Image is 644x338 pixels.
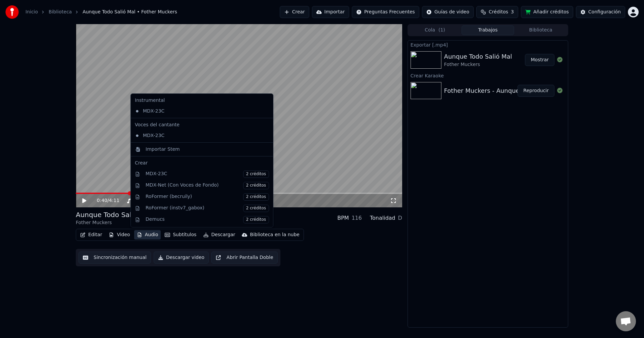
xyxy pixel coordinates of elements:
button: Biblioteca [514,25,567,35]
button: Preguntas Frecuentes [352,6,419,18]
div: Fother Muckers [444,61,512,68]
button: Subtítulos [162,230,199,240]
span: 2 créditos [243,205,269,212]
div: Instrumental [132,95,272,106]
button: Añadir créditos [521,6,573,18]
button: Guías de video [422,6,474,18]
div: RoFormer (instv7_gabox) [146,205,269,212]
div: MDX-23C [132,106,262,117]
button: Sincronización manual [78,252,151,264]
button: Editar [77,230,105,240]
div: MDX-23C [132,130,262,141]
div: / [97,197,113,204]
div: Tonalidad [370,214,395,222]
button: Importar [312,6,349,18]
button: Crear [280,6,309,18]
span: 2 créditos [243,182,269,189]
img: youka [5,5,19,19]
button: Trabajos [462,25,515,35]
button: Descargar [201,230,238,240]
div: Fother Muckers [76,219,151,226]
span: 0:40 [97,197,107,204]
span: Aunque Todo Salió Mal • Fother Muckers [83,9,177,15]
span: 2 créditos [243,193,269,201]
div: BPM [337,214,349,222]
div: D [398,214,402,222]
div: Configuración [588,9,621,15]
div: Biblioteca en la nube [250,231,300,238]
button: Configuración [576,6,625,18]
span: 2 créditos [243,216,269,223]
div: Aunque Todo Salió Mal [444,52,512,61]
button: Créditos3 [476,6,518,18]
div: Importar Stem [146,146,180,153]
div: Crear [135,160,269,166]
div: RoFormer (becruily) [146,193,269,201]
button: Reproducir [518,85,554,97]
div: Crear Karaoke [408,71,568,79]
div: MDX-Net (Con Voces de Fondo) [146,182,269,189]
div: MDX-23C [146,171,269,178]
span: ( 1 ) [438,27,445,33]
div: Aunque Todo Salió Mal [76,210,151,219]
div: Exportar [.mp4] [408,41,568,49]
div: Demucs [146,216,269,223]
div: Fother Muckers - Aunque Todo Salió Mal [444,86,564,95]
span: Créditos [489,9,508,15]
button: Abrir Pantalla Doble [211,252,277,264]
button: Descargar video [154,252,209,264]
a: Inicio [25,9,38,15]
span: 2 créditos [243,171,269,178]
span: 3 [511,9,514,15]
button: Mostrar [525,54,554,66]
nav: breadcrumb [25,9,177,15]
span: 4:11 [109,197,119,204]
a: Biblioteca [49,9,72,15]
button: Audio [134,230,161,240]
div: 116 [352,214,362,222]
button: Video [106,230,132,240]
div: Voces del cantante [132,120,272,130]
div: Chat abierto [616,311,636,331]
button: Cola [409,25,462,35]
